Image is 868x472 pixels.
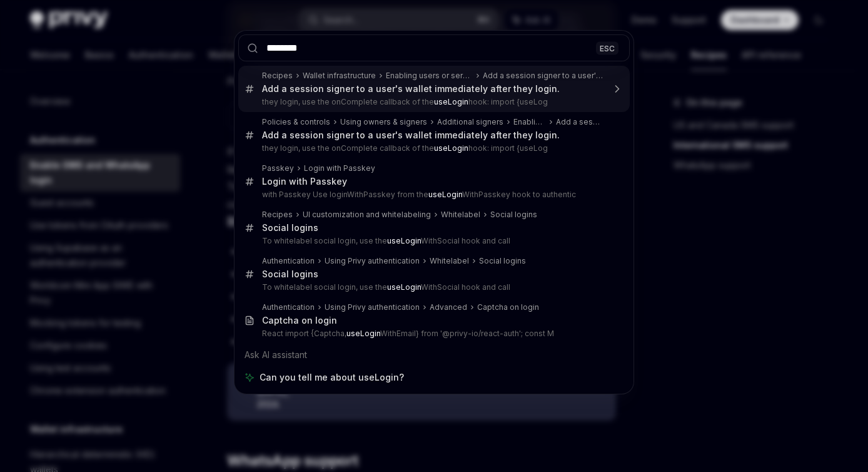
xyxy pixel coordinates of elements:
div: Policies & controls [262,117,330,127]
div: Add a session signer to a user's wallet immediately after they login. [556,117,603,127]
b: useLogin [434,97,468,106]
div: Authentication [262,302,315,312]
div: ESC [596,41,618,54]
div: Add a session signer to a user's wallet immediately after they login. [483,71,603,81]
div: Using Privy authentication [325,302,420,312]
div: Social logins [262,269,318,280]
div: Login with Passkey [304,163,375,173]
div: Using Privy authentication [325,256,420,266]
p: React import {Captcha, WithEmail} from '@privy-io/react-auth'; const M [262,329,603,339]
div: Add a session signer to a user's wallet immediately after they login. [262,83,560,95]
div: Passkey [262,163,294,173]
b: useLogin [346,329,380,338]
p: they login, use the onComplete callback of the hook: import {useLog [262,143,603,153]
div: Enabling users or servers to execute transactions [386,71,473,81]
p: with Passkey Use loginWithPasskey from the WithPasskey hook to authentic [262,190,603,200]
div: Using owners & signers [340,117,427,127]
div: Recipes [262,71,293,81]
div: Authentication [262,256,315,266]
b: useLogin [434,143,468,153]
b: useLogin [387,236,421,245]
div: Advanced [430,302,467,312]
p: they login, use the onComplete callback of the hook: import {useLog [262,97,603,107]
div: Captcha on login [477,302,539,312]
div: Whitelabel [441,210,480,220]
div: Whitelabel [430,256,469,266]
span: Can you tell me about useLogin? [260,371,404,384]
div: Additional signers [437,117,503,127]
div: Login with Passkey [262,176,347,187]
div: Enabling users or servers to execute transactions [513,117,546,127]
div: Social logins [479,256,526,266]
div: UI customization and whitelabeling [303,210,431,220]
div: Social logins [490,210,537,220]
div: Wallet infrastructure [303,71,376,81]
div: Social logins [262,222,318,233]
p: To whitelabel social login, use the WithSocial hook and call [262,282,603,292]
div: Add a session signer to a user's wallet immediately after they login. [262,130,560,141]
p: To whitelabel social login, use the WithSocial hook and call [262,236,603,246]
div: Ask AI assistant [238,344,630,366]
div: Recipes [262,210,293,220]
b: useLogin [428,190,462,199]
div: Captcha on login [262,315,337,326]
b: useLogin [387,282,421,292]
